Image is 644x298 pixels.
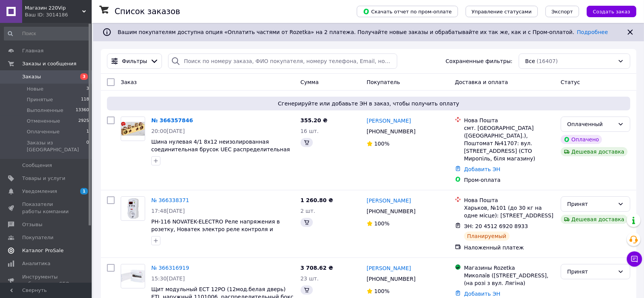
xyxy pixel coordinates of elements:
span: Главная [22,47,44,54]
div: Дешевая доставка [561,147,628,156]
a: [PERSON_NAME] [367,117,411,125]
div: [PHONE_NUMBER] [365,126,417,137]
span: Показатели работы компании [22,201,71,215]
div: Оплачено [561,135,602,144]
span: 3 708.62 ₴ [301,265,333,271]
div: Нова Пошта [464,196,555,204]
a: РН-116 NOVATEK-ELECTRO Реле напряжения в розетку, Новатек электро реле контроля и защиты от перен... [151,219,280,240]
div: Харьков, №101 (до 30 кг на одне місце): [STREET_ADDRESS] [464,204,555,219]
img: Фото товару [121,122,145,135]
span: Магазин 220Vip [25,5,82,11]
span: 100% [374,141,390,147]
button: Управление статусами [466,6,538,17]
div: Нова Пошта [464,117,555,124]
span: Уведомления [22,188,57,195]
div: Ваш ID: 3014186 [25,11,92,18]
span: Управление статусами [472,9,532,15]
span: Сообщения [22,162,52,169]
div: Планируемый [464,232,510,241]
span: (16407) [537,58,558,64]
span: Статус [561,79,580,85]
span: Вашим покупателям доступна опция «Оплатить частями от Rozetka» на 2 платежа. Получайте новые зака... [118,29,608,35]
span: Оплаченные [27,128,60,135]
button: Экспорт [545,6,579,17]
div: Дешевая доставка [561,215,628,224]
div: смт. [GEOGRAPHIC_DATA] ([GEOGRAPHIC_DATA].), Поштомат №41707: вул. [STREET_ADDRESS] (СТО Миропіль... [464,124,555,162]
span: Товары и услуги [22,175,65,182]
div: [PHONE_NUMBER] [365,274,417,284]
input: Поиск [4,27,90,40]
a: Шина нулевая 4/1 8x12 неизолированная соединительная брусок UEC распределительная электрическая д... [151,139,290,160]
button: Скачать отчет по пром-оплате [357,6,458,17]
span: 16 шт. [301,128,319,134]
div: Принят [567,200,615,208]
a: [PERSON_NAME] [367,197,411,204]
span: 15:30[DATE] [151,275,185,282]
input: Поиск по номеру заказа, ФИО покупателя, номеру телефона, Email, номеру накладной [168,53,397,69]
a: [PERSON_NAME] [367,264,411,272]
span: 17:48[DATE] [151,208,185,214]
span: 23 шт. [301,275,319,282]
button: Создать заказ [587,6,636,17]
span: Фильтры [122,57,147,65]
div: Миколаїв ([STREET_ADDRESS], (на розі з вул. Лягіна) [464,272,555,287]
a: Добавить ЭН [464,291,500,297]
span: Заказ [121,79,137,85]
span: Экспорт [552,9,573,15]
div: Принят [567,267,615,276]
span: 355.20 ₴ [301,117,328,123]
a: № 366316919 [151,265,189,271]
a: Фото товару [121,196,145,221]
span: Покупатели [22,234,53,241]
a: Подробнее [577,29,608,35]
span: 1 [86,128,89,135]
span: 100% [374,220,390,227]
span: Принятые [27,96,53,103]
a: Создать заказ [579,8,636,14]
span: 100% [374,288,390,294]
button: Чат с покупателем [627,251,642,267]
a: № 366338371 [151,197,189,203]
span: Сохраненные фильтры: [446,57,513,65]
span: 0 [86,139,89,153]
span: 3 [86,86,89,92]
div: Магазины Rozetka [464,264,555,272]
span: Инструменты вебмастера и SEO [22,274,71,287]
span: Выполненные [27,107,63,114]
h1: Список заказов [115,7,180,16]
div: Наложенный платеж [464,244,555,251]
span: 2 шт. [301,208,316,214]
span: Каталог ProSale [22,247,63,254]
span: Отмененные [27,118,60,125]
span: 2925 [78,118,89,125]
span: Заказы и сообщения [22,60,76,67]
span: Заказы из [GEOGRAPHIC_DATA] [27,139,86,153]
a: Добавить ЭН [464,166,500,172]
a: № 366357846 [151,117,193,123]
div: [PHONE_NUMBER] [365,206,417,217]
img: Фото товару [126,197,141,220]
div: Пром-оплата [464,176,555,184]
span: Скачать отчет по пром-оплате [363,8,452,15]
span: Доставка и оплата [455,79,508,85]
span: 1 [80,188,88,194]
span: Покупатель [367,79,400,85]
span: 20:00[DATE] [151,128,185,134]
span: 13360 [76,107,89,114]
span: Создать заказ [593,9,630,15]
span: Аналитика [22,260,50,267]
img: Фото товару [121,270,145,282]
div: Оплаченный [567,120,615,128]
span: ЭН: 20 4512 6920 8933 [464,223,528,229]
span: 1 260.80 ₴ [301,197,333,203]
span: Отзывы [22,221,42,228]
span: Сгенерируйте или добавьте ЭН в заказ, чтобы получить оплату [110,100,627,107]
span: 118 [81,96,89,103]
span: 3 [80,73,88,80]
span: Сумма [301,79,319,85]
span: Заказы [22,73,41,80]
a: Фото товару [121,264,145,288]
span: Новые [27,86,44,92]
